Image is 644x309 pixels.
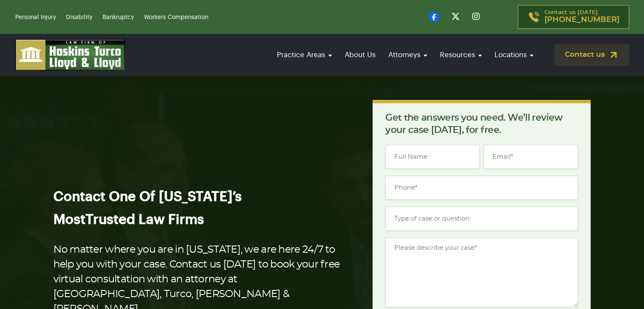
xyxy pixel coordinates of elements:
span: Most [53,213,86,226]
span: Contact One Of [US_STATE]’s [53,190,242,204]
a: About Us [340,43,380,67]
a: Contact us [DATE][PHONE_NUMBER] [518,5,629,29]
a: Attorneys [384,43,431,67]
p: Contact us [DATE] [544,10,619,24]
a: Personal Injury [15,14,56,20]
input: Email* [484,145,578,169]
input: Type of case or question [385,207,578,231]
a: Resources [436,43,486,67]
input: Full Name [385,145,480,169]
a: Contact us [555,44,629,66]
a: Locations [490,43,538,67]
a: Workers Compensation [144,14,208,20]
span: [PHONE_NUMBER] [544,16,619,24]
a: Bankruptcy [102,14,134,20]
a: Disability [66,14,92,20]
a: Practice Areas [273,43,336,67]
img: logo [15,39,125,71]
p: Get the answers you need. We’ll review your case [DATE], for free. [385,112,578,136]
span: Trusted Law Firms [86,213,204,226]
input: Phone* [385,176,578,200]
